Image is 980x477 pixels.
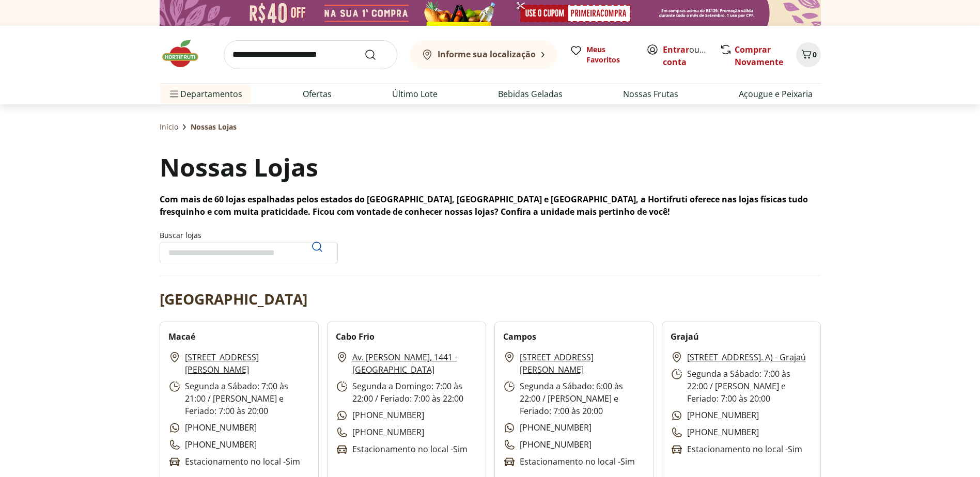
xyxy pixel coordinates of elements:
[364,49,389,61] button: Submit Search
[663,43,709,68] span: ou
[663,44,720,68] a: Criar conta
[224,40,397,69] input: search
[739,88,813,100] a: Açougue e Peixaria
[520,351,645,376] a: [STREET_ADDRESS][PERSON_NAME]
[160,122,178,132] a: Início
[160,193,821,218] p: Com mais de 60 lojas espalhadas pelos estados do [GEOGRAPHIC_DATA], [GEOGRAPHIC_DATA] e [GEOGRAPH...
[663,44,689,55] a: Entrar
[438,49,536,60] b: Informe sua localização
[336,380,477,405] p: Segunda a Domingo: 7:00 às 22:00 / Feriado: 7:00 às 22:00
[687,351,806,363] a: [STREET_ADDRESS]. A) - Grajaú
[503,438,592,451] p: [PHONE_NUMBER]
[671,426,759,439] p: [PHONE_NUMBER]
[336,443,468,456] p: Estacionamento no local - Sim
[503,380,645,417] p: Segunda a Sábado: 6:00 às 22:00 / [PERSON_NAME] e Feriado: 7:00 às 20:00
[623,88,678,100] a: Nossas Frutas
[586,44,634,65] span: Meus Favoritos
[671,409,759,422] p: [PHONE_NUMBER]
[498,88,563,100] a: Bebidas Geladas
[735,44,783,68] a: Comprar Novamente
[305,234,330,259] button: Pesquisar
[168,82,180,106] button: Menu
[570,44,634,65] a: Meus Favoritos
[410,40,557,69] button: Informe sua localização
[185,351,310,376] a: [STREET_ADDRESS][PERSON_NAME]
[796,42,821,67] button: Carrinho
[303,88,332,100] a: Ofertas
[336,426,424,439] p: [PHONE_NUMBER]
[168,330,195,343] h2: Macaé
[168,421,257,434] p: [PHONE_NUMBER]
[671,443,802,456] p: Estacionamento no local - Sim
[191,122,237,132] span: Nossas Lojas
[168,438,257,451] p: [PHONE_NUMBER]
[392,88,438,100] a: Último Lote
[160,38,211,69] img: Hortifruti
[168,82,242,106] span: Departamentos
[671,330,699,343] h2: Grajaú
[813,50,817,59] span: 0
[160,230,338,263] label: Buscar lojas
[168,380,310,417] p: Segunda a Sábado: 7:00 às 21:00 / [PERSON_NAME] e Feriado: 7:00 às 20:00
[160,289,307,309] h2: [GEOGRAPHIC_DATA]
[168,455,300,468] p: Estacionamento no local - Sim
[503,421,592,434] p: [PHONE_NUMBER]
[503,455,635,468] p: Estacionamento no local - Sim
[336,409,424,422] p: [PHONE_NUMBER]
[336,330,375,343] h2: Cabo Frio
[671,368,812,405] p: Segunda a Sábado: 7:00 às 22:00 / [PERSON_NAME] e Feriado: 7:00 às 20:00
[160,150,318,185] h1: Nossas Lojas
[503,330,536,343] h2: Campos
[352,351,477,376] a: Av. [PERSON_NAME], 1441 - [GEOGRAPHIC_DATA]
[160,243,338,263] input: Buscar lojasPesquisar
